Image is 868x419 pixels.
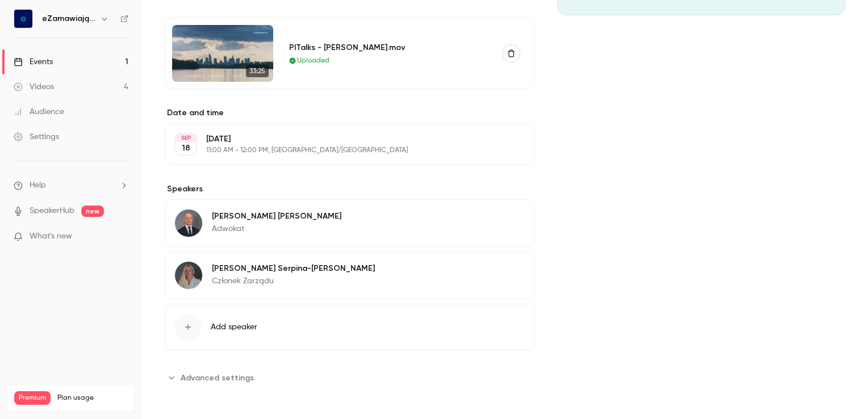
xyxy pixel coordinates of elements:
[42,13,95,24] h6: eZamawiający
[165,368,535,387] section: Advanced settings
[165,304,535,350] button: Add speaker
[14,81,54,93] div: Videos
[14,10,32,28] img: eZamawiający
[182,143,190,154] p: 18
[81,206,104,217] span: new
[211,321,257,333] span: Add speaker
[246,65,269,77] span: 33:25
[212,275,375,287] p: Członek Zarządu
[165,368,261,387] button: Advanced settings
[212,223,341,234] p: Adwokat
[30,231,72,242] span: What's new
[297,56,329,66] span: Uploaded
[14,106,64,118] div: Audience
[206,133,474,145] p: [DATE]
[206,146,474,155] p: 11:00 AM - 12:00 PM, [GEOGRAPHIC_DATA]/[GEOGRAPHIC_DATA]
[14,179,128,191] li: help-dropdown-opener
[165,199,535,247] div: Bartosz Skowroński[PERSON_NAME] [PERSON_NAME]Adwokat
[181,372,254,384] span: Advanced settings
[175,209,202,237] img: Bartosz Skowroński
[30,205,74,217] a: SpeakerHub
[176,134,196,142] div: SEP
[165,252,535,299] div: Anna Serpina-Forkasiewicz[PERSON_NAME] Serpina-[PERSON_NAME]Członek Zarządu
[212,211,341,222] p: [PERSON_NAME] [PERSON_NAME]
[115,232,128,242] iframe: Noticeable Trigger
[14,131,59,143] div: Settings
[212,263,375,274] p: [PERSON_NAME] Serpina-[PERSON_NAME]
[30,179,46,191] span: Help
[14,391,51,405] span: Premium
[165,107,535,119] label: Date and time
[289,41,489,53] div: PITalks - [PERSON_NAME].mov
[14,56,53,68] div: Events
[165,183,535,195] label: Speakers
[57,393,128,403] span: Plan usage
[175,262,202,289] img: Anna Serpina-Forkasiewicz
